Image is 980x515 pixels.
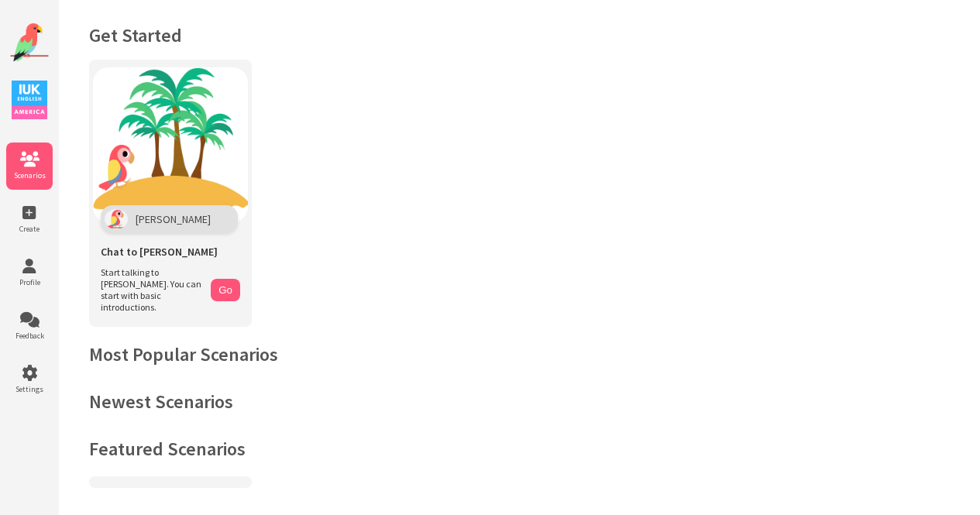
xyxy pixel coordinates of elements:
[6,331,53,341] span: Feedback
[6,224,53,234] span: Create
[136,212,211,226] span: [PERSON_NAME]
[6,277,53,287] span: Profile
[10,23,49,62] img: Website Logo
[101,245,218,259] span: Chat to [PERSON_NAME]
[93,67,248,222] img: Chat with Polly
[101,266,203,313] span: Start talking to [PERSON_NAME]. You can start with basic introductions.
[12,81,47,119] img: IUK Logo
[6,170,53,180] span: Scenarios
[89,23,949,47] h1: Get Started
[105,209,128,229] img: Polly
[89,342,949,366] h2: Most Popular Scenarios
[6,384,53,394] span: Settings
[89,437,949,461] h2: Featured Scenarios
[89,390,949,414] h2: Newest Scenarios
[211,279,240,301] button: Go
